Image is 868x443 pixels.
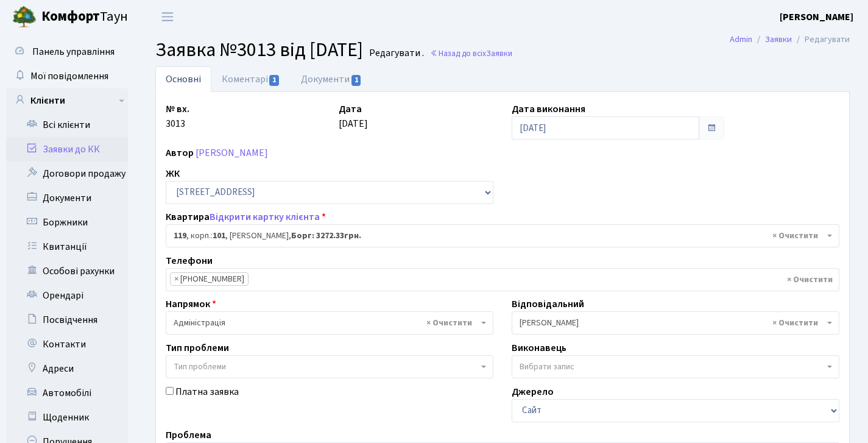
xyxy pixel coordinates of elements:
[166,102,189,116] label: № вх.
[166,341,229,355] label: Тип проблеми
[339,102,362,116] label: Дата
[174,230,824,242] span: <b>119</b>, корп.: <b>101</b>, Гайдамака Костянтин Юрійович, <b>Борг: 3272.33грн.</b>
[166,224,839,247] span: <b>119</b>, корп.: <b>101</b>, Гайдамака Костянтин Юрійович, <b>Борг: 3272.33грн.</b>
[780,10,853,24] a: [PERSON_NAME]
[166,210,326,224] label: Квартира
[6,40,128,64] a: Панель управління
[6,405,128,430] a: Щоденник
[6,113,128,137] a: Всі клієнти
[291,230,361,242] b: Борг: 3272.33грн.
[780,10,853,24] b: [PERSON_NAME]
[174,361,226,373] span: Тип проблеми
[166,428,211,442] label: Проблема
[166,166,180,181] label: ЖК
[512,311,839,335] span: Тараненко Я.
[166,253,213,268] label: Телефони
[6,137,128,161] a: Заявки до КК
[6,381,128,405] a: Автомобілі
[30,69,108,83] span: Мої повідомлення
[32,45,115,58] span: Панель управління
[792,33,850,46] li: Редагувати
[291,66,372,92] a: Документи
[426,317,472,329] span: Видалити всі елементи
[174,273,178,285] span: ×
[170,272,249,286] li: +30956032901
[787,274,833,286] span: Видалити всі елементи
[6,88,128,113] a: Клієнти
[711,27,868,52] nav: breadcrumb
[6,186,128,210] a: Документи
[175,385,239,399] label: Платна заявка
[155,66,211,92] a: Основні
[41,7,128,27] span: Таун
[166,146,194,160] label: Автор
[213,230,225,242] b: 101
[730,33,752,46] a: Admin
[174,317,478,329] span: Адміністрація
[196,146,268,160] a: [PERSON_NAME]
[6,210,128,235] a: Боржники
[512,385,554,399] label: Джерело
[6,64,128,88] a: Мої повідомлення
[12,5,37,29] img: logo.png
[166,311,493,335] span: Адміністрація
[512,102,585,116] label: Дата виконання
[166,297,216,311] label: Напрямок
[157,102,330,140] div: 3013
[6,356,128,381] a: Адреси
[152,7,183,27] button: Переключити навігацію
[6,283,128,308] a: Орендарі
[772,317,818,329] span: Видалити всі елементи
[512,297,584,311] label: Відповідальний
[211,66,291,92] a: Коментарі
[486,48,512,59] span: Заявки
[367,48,424,59] small: Редагувати .
[6,235,128,259] a: Квитанції
[430,48,512,59] a: Назад до всіхЗаявки
[269,75,279,86] span: 1
[6,308,128,332] a: Посвідчення
[6,332,128,356] a: Контакти
[41,7,100,26] b: Комфорт
[772,230,818,242] span: Видалити всі елементи
[765,33,792,46] a: Заявки
[174,230,186,242] b: 119
[330,102,503,140] div: [DATE]
[210,210,320,224] a: Відкрити картку клієнта
[6,259,128,283] a: Особові рахунки
[512,341,566,355] label: Виконавець
[155,36,363,64] span: Заявка №3013 від [DATE]
[520,317,824,329] span: Тараненко Я.
[351,75,361,86] span: 1
[520,361,574,373] span: Вибрати запис
[6,161,128,186] a: Договори продажу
